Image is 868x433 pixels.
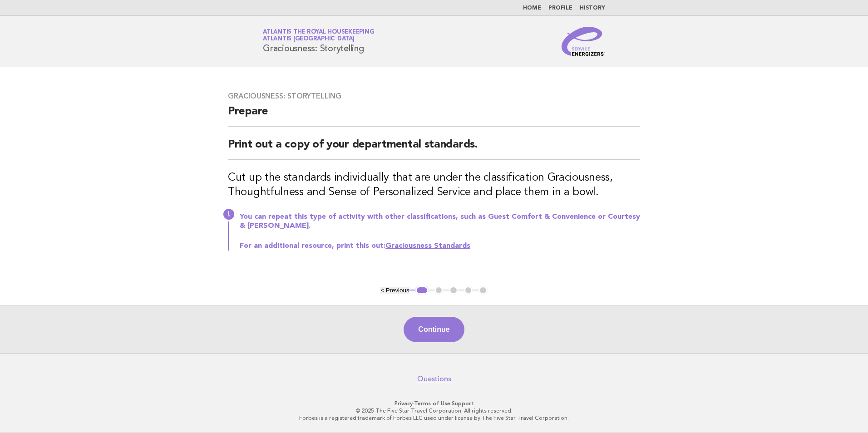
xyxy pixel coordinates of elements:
[380,287,409,294] button: < Previous
[263,30,374,53] h1: Graciousness: Storytelling
[417,374,451,384] a: Questions
[156,407,712,414] p: © 2025 The Five Star Travel Corporation. All rights reserved.
[404,317,464,342] button: Continue
[228,92,640,101] h3: Graciousness: Storytelling
[523,5,541,11] a: Home
[263,36,355,42] span: Atlantis [GEOGRAPHIC_DATA]
[414,400,450,407] a: Terms of Use
[580,5,605,11] a: History
[156,414,712,422] p: Forbes is a registered trademark of Forbes LLC used under license by The Five Star Travel Corpora...
[385,242,470,250] a: Graciousness Standards
[228,171,640,200] h3: Cut up the standards individually that are under the classification Graciousness, Thoughtfulness ...
[548,5,572,11] a: Profile
[395,400,413,407] a: Privacy
[228,138,640,160] h2: Print out a copy of your departmental standards.
[240,241,640,251] p: For an additional resource, print this out:
[452,400,474,407] a: Support
[156,400,712,407] p: · ·
[263,29,374,42] a: Atlantis the Royal HousekeepingAtlantis [GEOGRAPHIC_DATA]
[562,27,605,56] img: Service Energizers
[240,212,640,231] p: You can repeat this type of activity with other classifications, such as Guest Comfort & Convenie...
[415,286,429,295] button: 1
[228,104,640,127] h2: Prepare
